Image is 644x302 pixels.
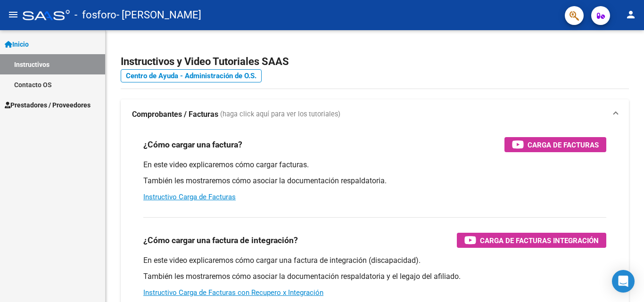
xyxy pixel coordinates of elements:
[132,109,218,120] strong: Comprobantes / Facturas
[121,69,262,82] a: Centro de Ayuda - Administración de O.S.
[143,288,323,297] a: Instructivo Carga de Facturas con Recupero x Integración
[457,233,606,248] button: Carga de Facturas Integración
[143,271,606,282] p: También les mostraremos cómo asociar la documentación respaldatoria y el legajo del afiliado.
[121,53,629,71] h2: Instructivos y Video Tutoriales SAAS
[143,176,606,186] p: También les mostraremos cómo asociar la documentación respaldatoria.
[480,235,599,246] span: Carga de Facturas Integración
[143,255,606,266] p: En este video explicaremos cómo cargar una factura de integración (discapacidad).
[5,100,91,110] span: Prestadores / Proveedores
[625,9,636,20] mat-icon: person
[143,193,236,201] a: Instructivo Carga de Facturas
[116,5,201,25] span: - [PERSON_NAME]
[143,138,242,151] h3: ¿Cómo cargar una factura?
[121,99,629,130] mat-expansion-panel-header: Comprobantes / Facturas (haga click aquí para ver los tutoriales)
[8,9,19,20] mat-icon: menu
[612,270,635,293] div: Open Intercom Messenger
[143,160,606,170] p: En este video explicaremos cómo cargar facturas.
[143,234,298,247] h3: ¿Cómo cargar una factura de integración?
[5,39,29,49] span: Inicio
[528,139,599,151] span: Carga de Facturas
[220,109,340,120] span: (haga click aquí para ver los tutoriales)
[74,5,116,25] span: - fosforo
[504,137,606,152] button: Carga de Facturas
